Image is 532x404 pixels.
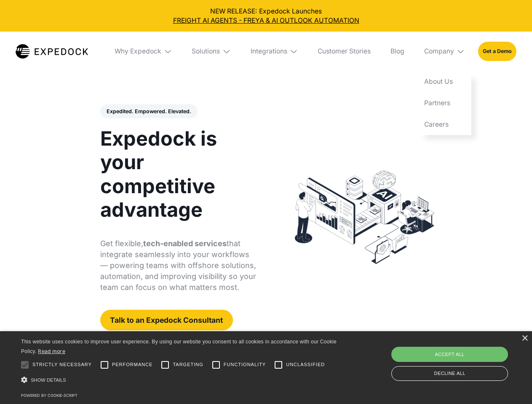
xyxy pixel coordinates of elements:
span: Functionality [224,361,266,368]
div: Show details [21,375,340,386]
span: Performance [112,361,153,368]
span: This website uses cookies to improve user experience. By using our website you consent to all coo... [21,339,337,354]
span: Show details [31,377,66,383]
a: FREIGHT AI AGENTS - FREYA & AI OUTLOOK AUTOMATION [7,16,526,25]
strong: tech-enabled services [143,239,227,248]
a: Get a Demo [478,42,516,61]
span: Targeting [173,361,203,368]
div: NEW RELEASE: Expedock Launches [7,7,526,25]
h1: Expedock is your competitive advantage [100,127,257,221]
nav: Company [417,71,471,135]
a: Read more [38,348,65,354]
div: Why Expedock [108,32,179,71]
div: Integrations [251,47,287,56]
span: Unclassified [286,361,325,368]
div: Solutions [185,32,238,71]
a: Partners [417,93,471,114]
div: Company [417,32,471,71]
a: About Us [417,71,471,93]
span: Strictly necessary [32,361,92,368]
div: Integrations [244,32,305,71]
p: Get flexible, that integrate seamlessly into your workflows — powering teams with offshore soluti... [100,238,257,293]
iframe: Chat Widget [392,313,532,404]
a: Talk to an Expedock Consultant [100,310,233,330]
div: Solutions [192,47,220,56]
div: Company [424,47,454,56]
a: Careers [417,114,471,135]
a: Blog [384,32,411,71]
a: Customer Stories [311,32,377,71]
a: Powered by cookie-script [21,393,78,398]
div: Why Expedock [115,47,161,56]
